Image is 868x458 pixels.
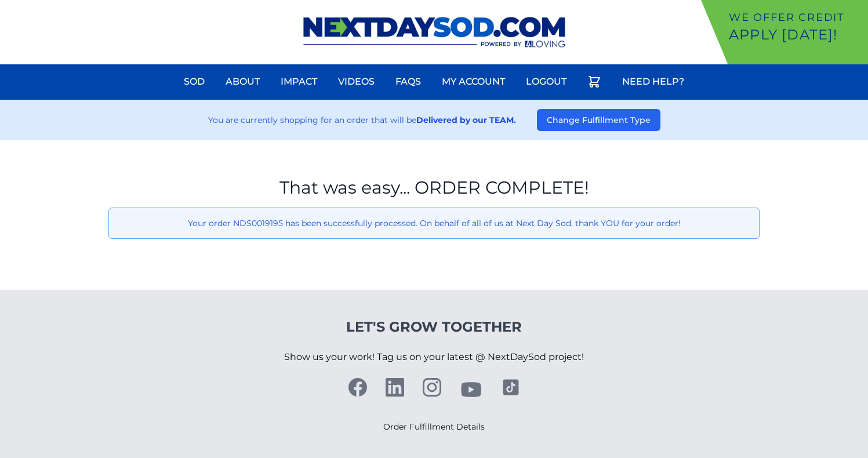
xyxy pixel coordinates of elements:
a: My Account [435,68,512,96]
a: Order Fulfillment Details [383,421,485,432]
a: Sod [177,68,212,96]
p: Your order NDS0019195 has been successfully processed. On behalf of all of us at Next Day Sod, th... [118,217,750,229]
a: About [219,68,267,96]
a: Videos [331,68,382,96]
p: We offer Credit [729,9,863,26]
button: Change Fulfillment Type [537,109,660,131]
p: Apply [DATE]! [729,26,863,44]
a: Impact [274,68,324,96]
strong: Delivered by our TEAM. [416,115,516,125]
h1: That was easy... ORDER COMPLETE! [108,177,760,198]
h4: Let's Grow Together [284,318,584,336]
a: FAQs [388,68,428,96]
a: Logout [519,68,573,96]
p: Show us your work! Tag us on your latest @ NextDaySod project! [284,336,584,378]
a: Need Help? [615,68,691,96]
